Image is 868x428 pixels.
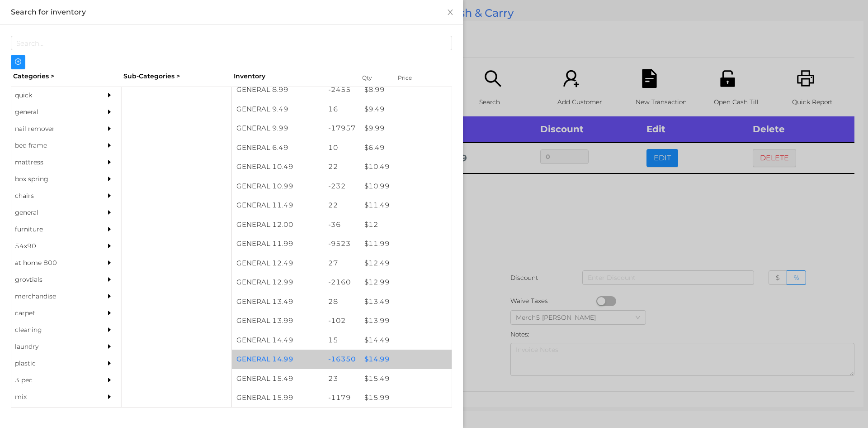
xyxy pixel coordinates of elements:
[11,238,94,255] div: 54x90
[232,177,324,196] div: GENERAL 10.99
[324,80,360,100] div: -2455
[234,72,351,81] div: Inventory
[360,80,452,100] div: $ 8.99
[232,157,324,177] div: GENERAL 10.49
[232,331,324,350] div: GENERAL 14.49
[11,171,94,188] div: box spring
[324,273,360,292] div: -2160
[360,254,452,273] div: $ 12.49
[324,331,360,350] div: 15
[106,92,113,98] i: icon: caret-right
[11,372,94,389] div: 3 pec
[360,350,452,369] div: $ 14.99
[232,350,324,369] div: GENERAL 14.99
[232,100,324,119] div: GENERAL 9.49
[11,188,94,204] div: chairs
[11,55,25,69] button: icon: plus-circle
[324,215,360,235] div: -36
[232,234,324,254] div: GENERAL 11.99
[106,394,113,400] i: icon: caret-right
[11,271,94,288] div: grovtials
[106,243,113,249] i: icon: caret-right
[324,100,360,119] div: 16
[324,311,360,331] div: -102
[232,388,324,408] div: GENERAL 15.99
[11,36,452,50] input: Search...
[106,192,113,199] i: icon: caret-right
[360,273,452,292] div: $ 12.99
[106,125,113,132] i: icon: caret-right
[11,389,94,405] div: mix
[324,234,360,254] div: -9523
[360,177,452,196] div: $ 10.99
[232,273,324,292] div: GENERAL 12.99
[360,196,452,215] div: $ 11.49
[11,154,94,171] div: mattress
[324,292,360,312] div: 28
[11,405,94,422] div: appliances
[11,204,94,221] div: general
[106,360,113,366] i: icon: caret-right
[106,293,113,299] i: icon: caret-right
[106,109,113,115] i: icon: caret-right
[232,119,324,138] div: GENERAL 9.99
[360,234,452,254] div: $ 11.99
[232,196,324,215] div: GENERAL 11.49
[11,355,94,372] div: plastic
[360,331,452,350] div: $ 14.49
[324,196,360,215] div: 22
[11,87,94,104] div: quick
[324,119,360,138] div: -17957
[11,338,94,355] div: laundry
[11,305,94,322] div: carpet
[106,276,113,283] i: icon: caret-right
[232,254,324,273] div: GENERAL 12.49
[360,292,452,312] div: $ 13.49
[324,157,360,177] div: 22
[106,377,113,383] i: icon: caret-right
[360,369,452,389] div: $ 15.49
[360,388,452,408] div: $ 15.99
[360,72,387,84] div: Qty
[324,350,360,369] div: -16350
[360,100,452,119] div: $ 9.49
[11,322,94,338] div: cleaning
[360,311,452,331] div: $ 13.99
[324,138,360,158] div: 10
[232,138,324,158] div: GENERAL 6.49
[11,255,94,271] div: at home 800
[232,369,324,389] div: GENERAL 15.49
[11,288,94,305] div: merchandise
[232,80,324,100] div: GENERAL 8.99
[360,138,452,158] div: $ 6.49
[232,292,324,312] div: GENERAL 13.49
[232,215,324,235] div: GENERAL 12.00
[106,327,113,333] i: icon: caret-right
[11,137,94,154] div: bed frame
[324,177,360,196] div: -232
[360,215,452,235] div: $ 12
[11,221,94,238] div: furniture
[106,159,113,165] i: icon: caret-right
[232,311,324,331] div: GENERAL 13.99
[360,157,452,177] div: $ 10.49
[106,260,113,266] i: icon: caret-right
[324,254,360,273] div: 27
[106,209,113,216] i: icon: caret-right
[11,104,94,120] div: general
[324,369,360,389] div: 23
[324,388,360,408] div: -1179
[447,9,454,16] i: icon: close
[106,310,113,316] i: icon: caret-right
[106,176,113,182] i: icon: caret-right
[106,226,113,232] i: icon: caret-right
[11,120,94,137] div: nail remover
[121,69,231,83] div: Sub-Categories >
[106,343,113,350] i: icon: caret-right
[11,69,121,83] div: Categories >
[11,7,452,17] div: Search for inventory
[360,119,452,138] div: $ 9.99
[106,142,113,149] i: icon: caret-right
[396,72,432,84] div: Price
